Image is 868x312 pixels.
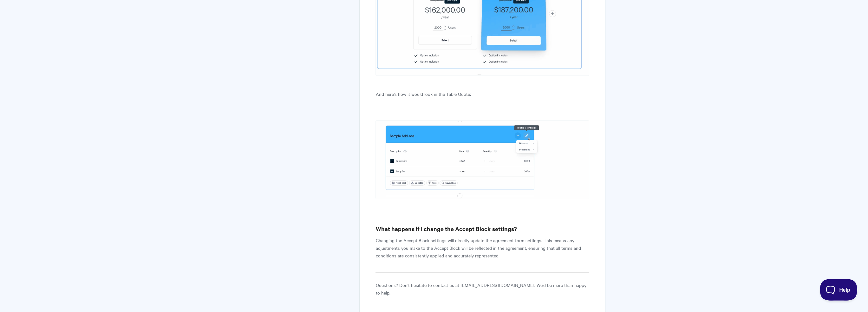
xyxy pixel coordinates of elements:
p: Questions? Don't hesitate to contact us at [EMAIL_ADDRESS][DOMAIN_NAME]. We'd be more than happy ... [375,281,589,296]
p: And here's how it would look in the Table Quote: [375,90,589,98]
iframe: Toggle Customer Support [820,279,857,301]
p: Changing the Accept Block settings will directly update the agreement form settings. This means a... [375,236,589,259]
img: file-6P37QzO42H.gif [375,120,589,199]
h3: What happens if I change the Accept Block settings? [375,224,589,233]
